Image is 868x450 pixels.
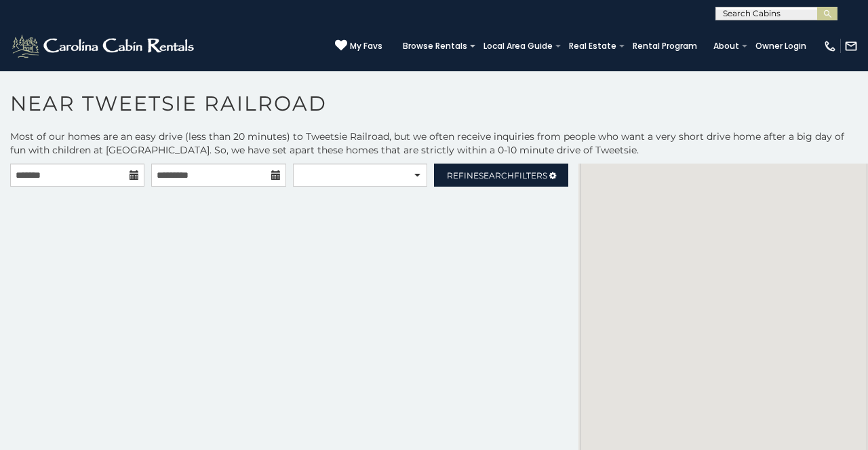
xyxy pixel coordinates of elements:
[707,37,746,56] a: About
[749,37,813,56] a: Owner Login
[434,164,568,187] a: RefineSearchFilters
[626,37,704,56] a: Rental Program
[562,37,623,56] a: Real Estate
[477,37,559,56] a: Local Area Guide
[350,40,382,52] span: My Favs
[335,39,382,53] a: My Favs
[447,170,547,181] span: Refine Filters
[844,39,858,53] img: mail-regular-white.png
[823,39,837,53] img: phone-regular-white.png
[479,170,514,181] span: Search
[396,37,474,56] a: Browse Rentals
[10,33,198,60] img: White-1-2.png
